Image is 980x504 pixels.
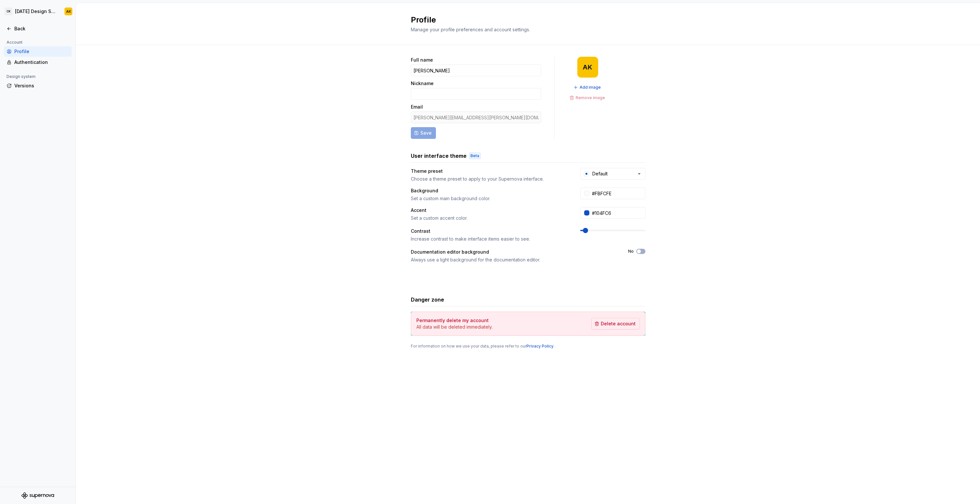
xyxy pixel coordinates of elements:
[580,168,645,180] button: Default
[411,296,444,304] h3: Danger zone
[14,48,69,55] div: Profile
[411,57,433,63] label: Full name
[5,7,12,15] div: CK
[14,25,69,32] div: Back
[526,344,554,348] a: Privacy Policy
[15,8,57,15] div: [DATE] Design System
[411,152,467,160] h3: User interface theme
[66,9,71,14] div: AK
[601,320,636,327] span: Delete account
[14,82,69,89] div: Versions
[4,73,38,81] div: Design system
[411,176,569,182] div: Choose a theme preset to apply to your Supernova interface.
[628,249,634,254] label: No
[583,65,592,70] div: AK
[589,207,645,219] input: #104FC6
[14,59,69,66] div: Authentication
[22,492,54,499] svg: Supernova Logo
[411,195,569,202] div: Set a custom main background color.
[416,324,493,330] p: All data will be deleted immediately.
[411,15,638,25] h2: Profile
[411,249,616,255] div: Documentation editor background
[571,83,604,92] button: Add image
[4,81,72,91] a: Versions
[469,153,481,159] div: Beta
[416,317,489,324] h4: Permanently delete my account
[4,38,25,46] div: Account
[1,4,74,19] button: CK[DATE] Design SystemAK
[411,257,616,263] div: Always use a light background for the documentation editor.
[4,46,72,57] a: Profile
[4,57,72,67] a: Authentication
[411,80,434,87] label: Nickname
[589,187,645,199] input: #FFFFFF
[591,318,640,330] button: Delete account
[411,27,530,32] span: Manage your profile preferences and account settings.
[411,207,569,214] div: Accent
[411,187,569,194] div: Background
[411,236,569,242] div: Increase contrast to make interface items easier to see.
[580,85,601,90] span: Add image
[411,215,569,221] div: Set a custom accent color.
[411,104,423,110] label: Email
[411,228,569,234] div: Contrast
[411,168,569,174] div: Theme preset
[4,23,72,34] a: Back
[592,170,608,177] div: Default
[411,344,645,349] div: For information on how we use your data, please refer to our .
